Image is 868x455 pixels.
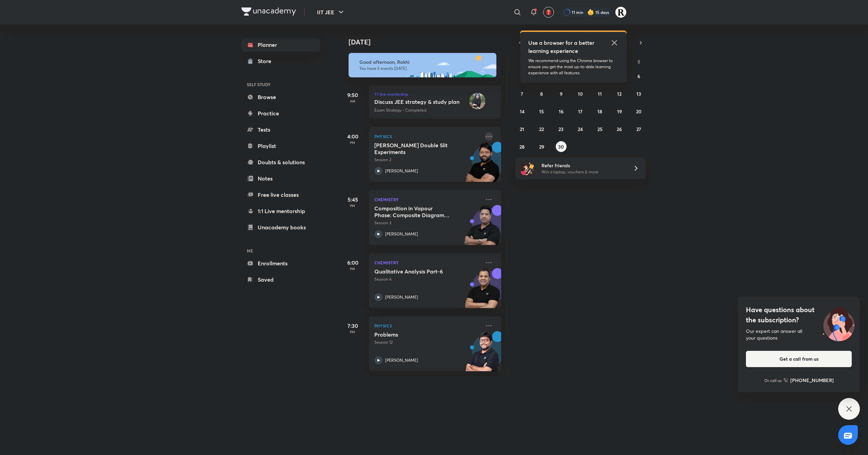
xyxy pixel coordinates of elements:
[560,91,563,97] abbr: September 9, 2025
[374,91,496,97] h6: 1:1 live mentorship
[349,53,496,77] img: afternoon
[464,205,501,252] img: unacademy
[636,126,641,132] abbr: September 27, 2025
[385,357,418,363] p: [PERSON_NAME]
[614,106,625,117] button: September 19, 2025
[539,108,544,115] abbr: September 15, 2025
[636,108,642,115] abbr: September 20, 2025
[543,7,554,18] button: avatar
[241,188,320,202] a: Free live classes
[541,162,625,169] h6: Refer friends
[385,294,418,300] p: [PERSON_NAME]
[614,88,625,99] button: September 12, 2025
[339,91,366,99] h5: 9:50
[339,322,366,330] h5: 7:30
[241,7,296,17] a: Company Logo
[464,142,501,189] img: unacademy
[241,245,320,257] h6: ME
[597,126,603,132] abbr: September 25, 2025
[241,7,296,16] img: Company Logo
[536,88,547,99] button: September 8, 2025
[374,157,481,163] p: Session 2
[374,142,459,155] h5: Young's Double Slit Experiments
[339,195,366,204] h5: 5:45
[464,268,501,315] img: unacademy
[258,57,275,65] div: Store
[617,91,622,97] abbr: September 12, 2025
[374,276,481,282] p: Session 6
[241,172,320,185] a: Notes
[790,377,834,384] h6: [PHONE_NUMBER]
[636,91,641,97] abbr: September 13, 2025
[558,126,564,132] abbr: September 23, 2025
[374,339,481,345] p: Session 12
[594,88,605,99] button: September 11, 2025
[241,54,320,68] a: Store
[339,267,366,271] p: PM
[541,169,625,175] p: Win a laptop, vouchers & more
[539,126,544,132] abbr: September 22, 2025
[587,9,594,16] img: streak
[528,39,596,55] h5: Use a browser for a better learning experience
[597,108,602,115] abbr: September 18, 2025
[241,204,320,218] a: 1:1 Live mentorship
[617,126,622,132] abbr: September 26, 2025
[746,328,852,341] div: Our expert can answer all your questions
[374,205,459,219] h5: Composition in Vapour Phase: Composite Diagrams and Problem Solving
[339,204,366,208] p: PM
[374,322,481,330] p: Physics
[617,108,622,115] abbr: September 19, 2025
[556,106,567,117] button: September 16, 2025
[764,377,782,383] p: Or call us
[241,38,320,52] a: Planner
[241,79,320,90] h6: SELF STUDY
[374,98,461,105] h6: Discuss JEE strategy & study plan • [PERSON_NAME]
[359,66,490,71] p: You have 5 events [DATE]
[556,141,567,152] button: September 30, 2025
[540,91,543,97] abbr: September 8, 2025
[374,331,459,338] h5: Problems
[633,106,644,117] button: September 20, 2025
[374,107,426,113] p: Exam Strategy • Completed
[578,91,583,97] abbr: September 10, 2025
[598,91,602,97] abbr: September 11, 2025
[521,162,534,175] img: referral
[241,107,320,120] a: Practice
[556,124,567,134] button: September 23, 2025
[817,305,860,341] img: ttu_illustration_new.svg
[746,305,852,325] h4: Have questions about the subscription?
[575,106,586,117] button: September 17, 2025
[637,58,640,65] abbr: Saturday
[519,144,525,150] abbr: September 28, 2025
[241,155,320,169] a: Doubts & solutions
[633,124,644,134] button: September 27, 2025
[374,195,481,204] p: Chemistry
[528,58,618,76] p: We recommend using the Chrome browser to ensure you get the most up-to-date learning experience w...
[241,139,320,153] a: Playlist
[374,259,481,267] p: Chemistry
[349,38,508,46] h4: [DATE]
[784,377,834,384] a: [PHONE_NUMBER]
[241,221,320,234] a: Unacademy books
[521,91,523,97] abbr: September 7, 2025
[241,90,320,104] a: Browse
[385,168,418,174] p: [PERSON_NAME]
[559,108,564,115] abbr: September 16, 2025
[633,71,644,81] button: September 6, 2025
[241,123,320,136] a: Tests
[517,141,528,152] button: September 28, 2025
[339,330,366,334] p: PM
[520,108,525,115] abbr: September 14, 2025
[536,141,547,152] button: September 29, 2025
[241,257,320,270] a: Enrollments
[594,124,605,134] button: September 25, 2025
[517,88,528,99] button: September 7, 2025
[374,132,481,140] p: Physics
[374,268,459,275] h5: Qualitative Analysis Part-6
[637,73,640,79] abbr: September 6, 2025
[517,106,528,117] button: September 14, 2025
[464,331,501,378] img: unacademy
[536,124,547,134] button: September 22, 2025
[575,124,586,134] button: September 24, 2025
[556,88,567,99] button: September 9, 2025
